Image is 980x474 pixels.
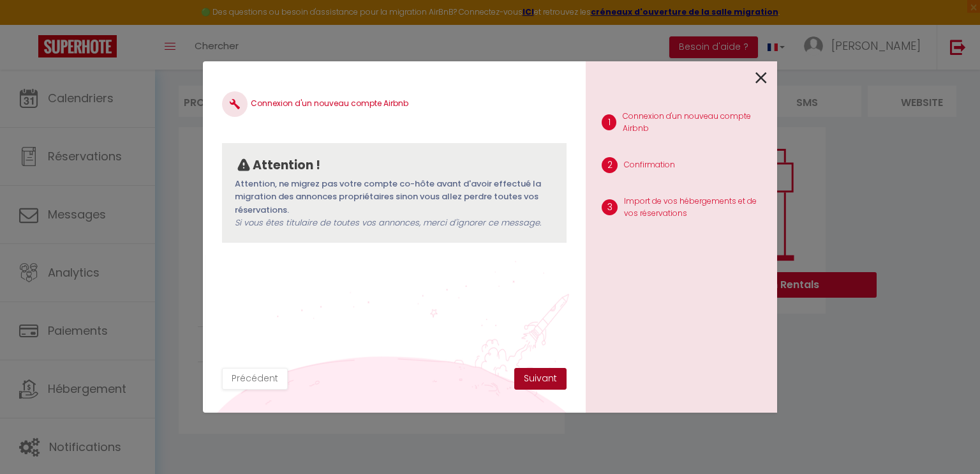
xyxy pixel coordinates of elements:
p: Connexion d'un nouveau compte Airbnb [623,111,767,135]
h4: Connexion d'un nouveau compte Airbnb [222,91,567,117]
span: 2 [602,157,618,173]
span: 3 [602,199,618,215]
p: Attention, ne migrez pas votre compte co-hôte avant d'avoir effectué la migration des annonces pr... [235,178,554,230]
button: Suivant [514,368,567,390]
span: Si vous êtes titulaire de toutes vos annonces, merci d'ignorer ce message. [235,217,541,229]
p: Attention ! [253,156,320,175]
span: 1 [602,114,616,130]
p: Confirmation [624,159,675,171]
p: Import de vos hébergements et de vos réservations [624,195,767,220]
button: Ouvrir le widget de chat LiveChat [10,5,48,43]
iframe: Chat [926,417,970,464]
button: Précédent [222,368,288,390]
